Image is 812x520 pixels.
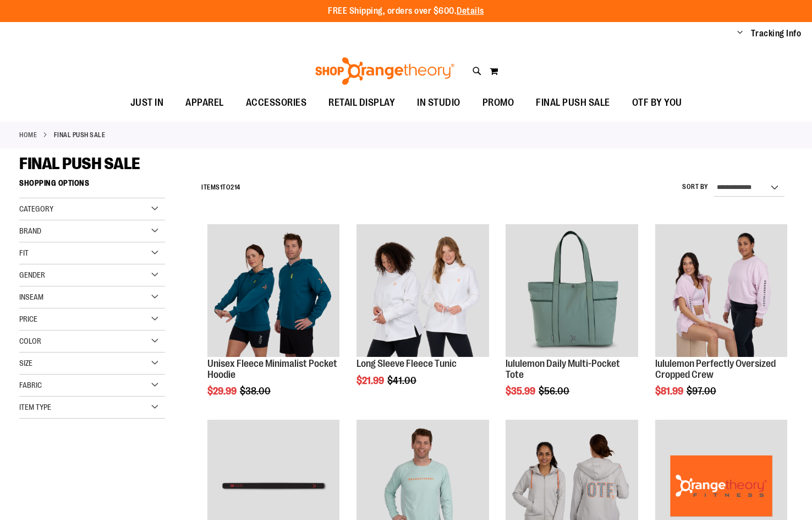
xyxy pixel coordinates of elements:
img: lululemon Perfectly Oversized Cropped Crew [655,224,787,356]
strong: Shopping Options [19,174,165,198]
label: Sort By [682,182,709,192]
span: IN STUDIO [417,90,460,115]
span: JUST IN [130,90,164,115]
span: Fabric [19,381,42,389]
span: $56.00 [539,386,571,397]
a: Home [19,130,37,140]
img: Product image for Fleece Long Sleeve [356,224,489,356]
a: Unisex Fleece Minimalist Pocket Hoodie [207,224,339,358]
a: IN STUDIO [406,90,471,116]
span: $38.00 [240,386,272,397]
a: lululemon Daily Multi-Pocket Tote [506,224,638,358]
a: lululemon Perfectly Oversized Cropped Crew [655,224,787,358]
span: Inseam [19,292,43,301]
img: Shop Orangetheory [314,57,456,85]
span: RETAIL DISPLAY [328,90,395,115]
span: OTF BY YOU [632,90,682,115]
span: $41.00 [387,375,418,386]
div: product [351,219,494,414]
a: RETAIL DISPLAY [317,90,406,116]
span: PROMO [482,90,514,115]
span: $21.99 [356,375,386,386]
div: product [500,219,643,425]
a: Unisex Fleece Minimalist Pocket Hoodie [207,358,337,380]
button: Account menu [737,28,743,39]
span: FINAL PUSH SALE [536,90,610,115]
span: Item Type [19,403,51,411]
span: Brand [19,226,41,235]
span: Gender [19,270,45,279]
a: OTF BY YOU [621,90,693,116]
span: ACCESSORIES [246,90,307,115]
span: Size [19,359,32,367]
span: 214 [231,183,240,191]
div: product [202,219,345,425]
span: APPAREL [185,90,224,115]
p: FREE Shipping, orders over $600. [328,5,484,18]
a: lululemon Daily Multi-Pocket Tote [506,358,620,380]
span: 1 [220,183,223,191]
a: ACCESSORIES [235,90,318,116]
div: product [650,219,793,425]
h2: Items to [201,179,240,196]
span: Category [19,204,53,213]
a: Product image for Fleece Long Sleeve [356,224,489,358]
img: Unisex Fleece Minimalist Pocket Hoodie [207,224,339,356]
span: FINAL PUSH SALE [19,154,140,173]
a: lululemon Perfectly Oversized Cropped Crew [655,358,776,380]
a: Tracking Info [751,28,802,40]
a: PROMO [471,90,525,116]
span: Color [19,337,41,345]
span: Price [19,315,37,323]
span: $29.99 [207,386,238,397]
span: $97.00 [687,386,718,397]
span: $81.99 [655,386,685,397]
span: $35.99 [506,386,537,397]
a: Long Sleeve Fleece Tunic [356,358,457,369]
a: Details [457,6,484,16]
img: lululemon Daily Multi-Pocket Tote [506,224,638,356]
strong: FINAL PUSH SALE [54,130,106,140]
span: Fit [19,248,29,257]
a: APPAREL [174,90,235,116]
a: JUST IN [119,90,175,116]
a: FINAL PUSH SALE [525,90,621,115]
